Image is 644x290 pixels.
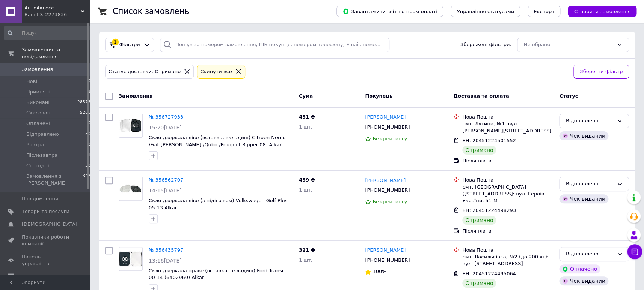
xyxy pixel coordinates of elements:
[22,273,41,280] span: Відгуки
[566,180,614,188] div: Відправлено
[453,93,509,99] span: Доставка та оплата
[299,93,313,99] span: Cума
[462,271,516,276] span: ЕН: 20451224495064
[24,5,81,11] span: АвтоАксесс
[451,6,520,17] button: Управління статусами
[528,6,561,17] button: Експорт
[77,99,90,106] span: 28578
[4,26,91,40] input: Пошук
[22,254,69,267] span: Панель управління
[559,194,608,203] div: Чек виданий
[160,38,389,52] input: Пошук за номером замовлення, ПІБ покупця, номером телефону, Email, номером накладної
[83,173,90,186] span: 347
[342,8,437,15] span: Завантажити звіт по пром-оплаті
[119,114,143,138] a: Фото товару
[299,187,312,193] span: 1 шт.
[149,268,285,281] a: Скло дзеркала праве (вставка, вкладиш) Ford Transit 00-14 (6402960) Alkar
[373,136,407,141] span: Без рейтингу
[26,99,50,106] span: Виконані
[85,131,90,138] span: 50
[22,221,77,228] span: [DEMOGRAPHIC_DATA]
[119,41,140,48] span: Фільтри
[26,89,50,95] span: Прийняті
[457,9,514,14] span: Управління статусами
[149,114,183,120] a: № 356727933
[559,93,578,99] span: Статус
[559,264,600,273] div: Оплачено
[462,228,553,234] div: Післяплата
[119,251,142,267] img: Фото товару
[299,124,312,130] span: 1 шт.
[462,207,516,213] span: ЕН: 20451224498293
[566,250,614,258] div: Відправлено
[112,39,119,45] div: 1
[336,6,443,17] button: Завантажити звіт по пром-оплаті
[149,198,287,210] a: Скло дзеркала ліве (з підігрівом) Volkswagen Golf Plus 05-13 Alkar
[373,269,386,274] span: 100%
[26,173,83,186] span: Замовлення з [PERSON_NAME]
[365,247,406,254] a: [PERSON_NAME]
[365,187,410,193] span: [PHONE_NUMBER]
[462,216,496,225] div: Отримано
[462,146,496,155] div: Отримано
[24,11,90,18] div: Ваш ID: 2273836
[365,257,410,263] span: [PHONE_NUMBER]
[560,8,636,14] a: Створити замовлення
[534,9,555,14] span: Експорт
[462,114,553,120] div: Нова Пошта
[119,180,142,198] img: Фото товару
[119,117,142,134] img: Фото товару
[149,177,183,183] a: № 356562707
[365,124,410,130] span: [PHONE_NUMBER]
[462,120,553,134] div: смт. Лугини, №1: вул. [PERSON_NAME][STREET_ADDRESS]
[149,247,183,253] a: № 356435797
[26,131,59,138] span: Відправлено
[22,66,53,73] span: Замовлення
[373,199,407,204] span: Без рейтингу
[199,68,234,76] div: Cкинути все
[299,257,312,263] span: 1 шт.
[574,9,630,14] span: Створити замовлення
[462,247,553,254] div: Нова Пошта
[26,162,49,169] span: Сьогодні
[22,234,69,247] span: Показники роботи компанії
[462,138,516,143] span: ЕН: 20451224501552
[26,78,37,85] span: Нові
[299,114,315,120] span: 451 ₴
[149,125,182,131] span: 15:20[DATE]
[26,152,57,159] span: Післезавтра
[149,188,182,194] span: 14:15[DATE]
[580,68,623,76] span: Зберегти фільтр
[119,93,152,99] span: Замовлення
[22,208,69,215] span: Товари та послуги
[460,41,511,48] span: Збережені фільтри:
[299,177,315,183] span: 459 ₴
[365,114,406,121] a: [PERSON_NAME]
[149,258,182,264] span: 13:16[DATE]
[462,254,553,267] div: смт. Васильківка, №2 (до 200 кг): вул. [STREET_ADDRESS]
[559,276,608,285] div: Чек виданий
[566,117,614,125] div: Відправлено
[80,110,90,116] span: 5260
[26,120,50,127] span: Оплачені
[627,244,642,259] button: Чат з покупцем
[22,47,90,60] span: Замовлення та повідомлення
[22,195,58,202] span: Повідомлення
[462,184,553,204] div: смт. [GEOGRAPHIC_DATA] ([STREET_ADDRESS]: вул. Героїв України, 51-М
[462,177,553,183] div: Нова Пошта
[149,135,285,147] a: Скло дзеркала ліве (вставка, вкладиш) Citroеn Nemo /Fiat [PERSON_NAME] /Qubo /Peugeot Bipper 08- ...
[299,247,315,253] span: 321 ₴
[365,177,406,184] a: [PERSON_NAME]
[113,7,189,16] h1: Список замовлень
[107,68,182,76] div: Статус доставки: Отримано
[559,131,608,140] div: Чек виданий
[119,177,143,201] a: Фото товару
[85,162,90,169] span: 38
[568,6,636,17] button: Створити замовлення
[119,247,143,271] a: Фото товару
[26,141,44,148] span: Завтра
[26,110,52,116] span: Скасовані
